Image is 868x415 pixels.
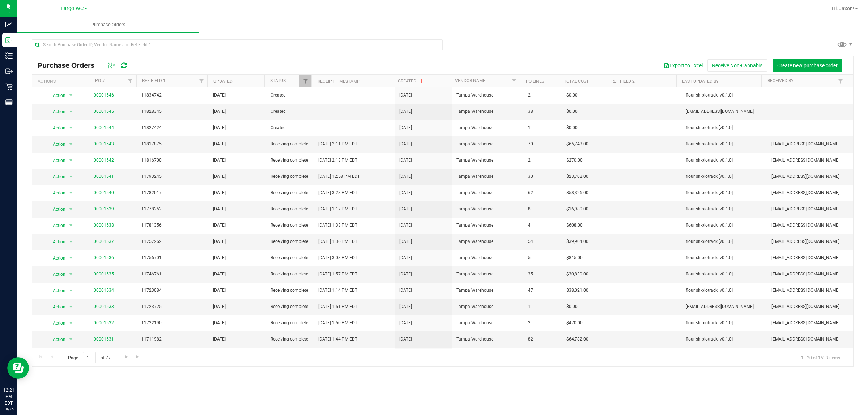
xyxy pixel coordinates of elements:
span: Purchase Orders [81,22,135,28]
span: 11817875 [141,141,204,147]
span: $0.00 [566,92,578,99]
span: $64,782.00 [566,336,588,343]
span: Action [46,269,66,279]
span: [DATE] 3:28 PM EDT [318,189,357,196]
span: Tampa Warehouse [456,189,519,196]
span: $270.00 [566,157,583,164]
span: Tampa Warehouse [456,336,519,343]
span: flourish-biotrack [v0.1.0] [686,92,763,99]
span: 11723725 [141,303,204,310]
span: [DATE] [213,124,226,131]
span: [DATE] 1:33 PM EDT [318,222,357,229]
span: 11757262 [141,238,204,245]
span: select [66,139,75,149]
a: Received By [767,78,793,83]
span: flourish-biotrack [v0.1.0] [686,238,763,245]
span: Tampa Warehouse [456,173,519,180]
span: flourish-biotrack [v0.1.0] [686,320,763,326]
span: [DATE] [399,238,412,245]
a: 00001540 [94,190,114,195]
span: $815.00 [566,254,583,261]
span: [EMAIL_ADDRESS][DOMAIN_NAME] [771,222,849,229]
span: Tampa Warehouse [456,303,519,310]
span: $23,702.00 [566,173,588,180]
span: flourish-biotrack [v0.1.0] [686,222,763,229]
span: [DATE] [213,189,226,196]
a: 00001545 [94,109,114,114]
button: Receive Non-Cannabis [707,59,767,72]
span: Largo WC [61,5,84,12]
span: [DATE] [213,254,226,261]
button: Export to Excel [659,59,707,72]
span: Action [46,123,66,133]
span: [DATE] [399,271,412,278]
span: 11746761 [141,271,204,278]
a: Total Cost [564,79,589,84]
a: Created [398,78,425,84]
span: Action [46,155,66,166]
span: Action [46,253,66,263]
span: flourish-biotrack [v0.1.0] [686,124,763,131]
a: 00001542 [94,158,114,163]
span: $470.00 [566,320,583,326]
span: Tampa Warehouse [456,141,519,147]
span: Action [46,188,66,198]
span: [EMAIL_ADDRESS][DOMAIN_NAME] [771,173,849,180]
span: [DATE] [399,124,412,131]
span: Receiving complete [271,206,310,213]
span: [DATE] [213,141,226,147]
a: 00001539 [94,206,114,211]
span: 54 [528,238,558,245]
span: [DATE] [213,108,226,115]
a: Ref Field 2 [611,79,635,84]
span: [EMAIL_ADDRESS][DOMAIN_NAME] [771,271,849,278]
div: Actions [38,79,86,84]
span: 11711982 [141,336,204,343]
span: select [66,237,75,247]
span: select [66,286,75,296]
span: select [66,318,75,328]
span: Action [46,172,66,182]
a: Receipt Timestamp [318,79,360,84]
span: [DATE] [399,336,412,343]
span: Action [46,139,66,149]
a: Filter [508,75,520,87]
span: select [66,253,75,263]
span: flourish-biotrack [v0.1.0] [686,271,763,278]
span: Receiving complete [271,336,310,343]
span: 8 [528,206,558,213]
span: [DATE] 1:17 PM EDT [318,206,357,213]
a: 00001531 [94,337,114,342]
a: 00001544 [94,125,114,130]
span: flourish-biotrack [v0.1.0] [686,157,763,164]
span: [DATE] [213,173,226,180]
span: 30 [528,173,558,180]
a: Purchase Orders [17,17,199,33]
a: 00001534 [94,288,114,293]
a: Go to the next page [121,352,132,362]
span: [DATE] 1:50 PM EDT [318,320,357,326]
span: [DATE] 1:57 PM EDT [318,271,357,278]
span: Create new purchase order [777,63,838,68]
span: [DATE] 1:36 PM EDT [318,238,357,245]
span: [DATE] 12:58 PM EDT [318,173,360,180]
span: flourish-biotrack [v0.1.0] [686,173,763,180]
span: 11827424 [141,124,204,131]
a: PO Lines [526,79,544,84]
p: 12:21 PM EDT [3,387,14,406]
a: Last Updated By [682,79,719,84]
span: 70 [528,141,558,147]
span: 11782017 [141,189,204,196]
span: 47 [528,287,558,294]
button: Create new purchase order [773,59,842,72]
span: select [66,302,75,312]
span: Tampa Warehouse [456,157,519,164]
span: Action [46,107,66,117]
span: 62 [528,189,558,196]
span: Tampa Warehouse [456,124,519,131]
span: 11722190 [141,320,204,326]
span: [DATE] 1:14 PM EDT [318,287,357,294]
span: [DATE] [399,222,412,229]
span: select [66,107,75,117]
span: [EMAIL_ADDRESS][DOMAIN_NAME] [686,108,763,115]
